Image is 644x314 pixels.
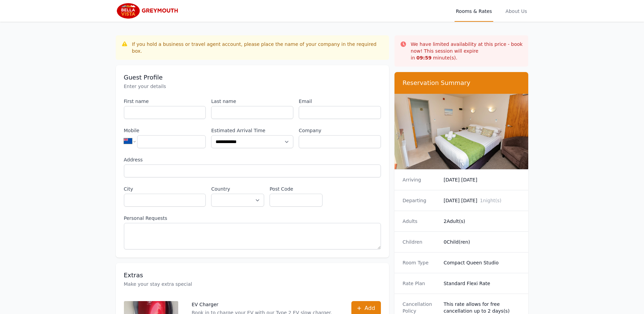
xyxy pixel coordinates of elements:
dt: Room Type [403,259,438,266]
dt: Rate Plan [403,280,438,287]
dt: Adults [403,218,438,225]
h3: Extras [124,271,381,279]
dd: Standard Flexi Rate [444,280,520,287]
img: Compact Queen Studio [394,94,529,169]
span: Add [365,304,375,312]
strong: 09 : 59 [417,55,432,60]
dd: [DATE] [DATE] [444,197,520,204]
label: Last name [211,98,293,105]
img: Bella Vista Greymouth [116,3,181,19]
div: If you hold a business or travel agent account, please place the name of your company in the requ... [132,41,384,54]
dd: [DATE] [DATE] [444,176,520,183]
p: EV Charger [192,301,338,308]
label: Mobile [124,127,206,134]
label: Post Code [270,186,323,192]
span: 1 night(s) [480,198,501,203]
dt: Departing [403,197,438,204]
dt: Children [403,239,438,245]
label: Email [299,98,381,105]
label: First name [124,98,206,105]
label: City [124,186,206,192]
dt: Arriving [403,176,438,183]
dd: Compact Queen Studio [444,259,520,266]
p: Make your stay extra special [124,281,381,287]
label: Address [124,156,381,163]
h3: Guest Profile [124,73,381,82]
dd: 0 Child(ren) [444,239,520,245]
p: We have limited availability at this price - book now! This session will expire in minute(s). [411,41,523,61]
label: Company [299,127,381,134]
h3: Reservation Summary [403,79,520,87]
label: Personal Requests [124,215,381,222]
label: Estimated Arrival Time [211,127,293,134]
label: Country [211,186,264,192]
dd: 2 Adult(s) [444,218,520,225]
p: Enter your details [124,83,381,90]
